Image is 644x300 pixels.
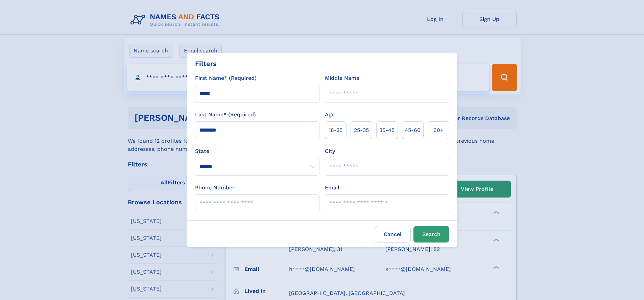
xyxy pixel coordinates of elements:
[195,147,319,155] label: State
[325,147,335,155] label: City
[195,74,257,82] label: First Name* (Required)
[433,126,444,134] span: 60+
[354,126,369,134] span: 25‑35
[375,226,411,243] label: Cancel
[405,126,421,134] span: 45‑60
[413,226,449,243] button: Search
[325,111,335,119] label: Age
[325,184,339,192] label: Email
[379,126,395,134] span: 35‑45
[195,59,217,69] div: Filters
[325,74,359,82] label: Middle Name
[329,126,342,134] span: 18‑25
[195,111,256,119] label: Last Name* (Required)
[195,184,235,192] label: Phone Number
